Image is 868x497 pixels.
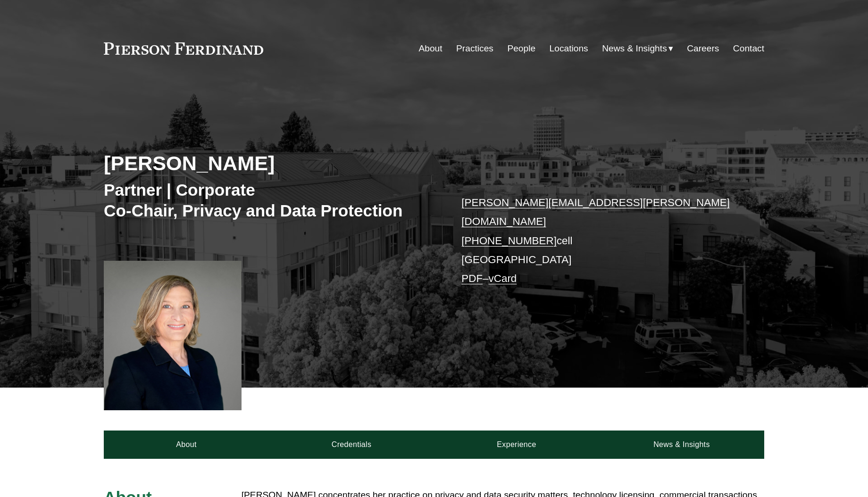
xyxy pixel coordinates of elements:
a: Contact [733,40,764,58]
h2: [PERSON_NAME] [104,151,434,175]
h3: Partner | Corporate Co-Chair, Privacy and Data Protection [104,180,434,221]
a: People [507,40,535,58]
a: Careers [687,40,719,58]
a: Locations [550,40,588,58]
a: Experience [434,431,599,459]
a: Practices [456,40,493,58]
a: PDF [461,273,483,284]
a: Credentials [269,431,434,459]
a: folder dropdown [602,40,673,58]
a: [PERSON_NAME][EMAIL_ADDRESS][PERSON_NAME][DOMAIN_NAME] [461,197,730,227]
span: News & Insights [602,41,667,57]
a: vCard [489,273,517,284]
p: cell [GEOGRAPHIC_DATA] – [461,193,736,289]
a: About [104,431,269,459]
a: About [418,40,442,58]
a: News & Insights [599,431,764,459]
a: [PHONE_NUMBER] [461,235,557,247]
